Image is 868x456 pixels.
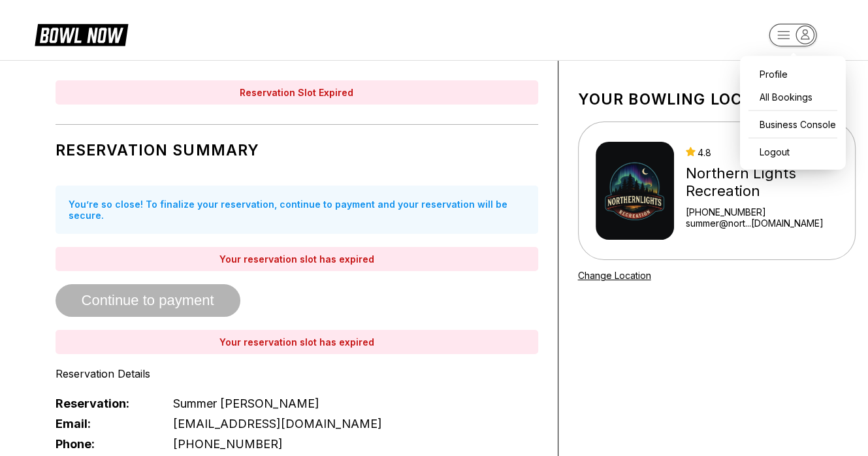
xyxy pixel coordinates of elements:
span: Reservation: [56,397,152,410]
div: Northern Lights Recreation [686,165,837,200]
span: Summer [PERSON_NAME] [173,397,319,410]
div: You’re so close! To finalize your reservation, continue to payment and your reservation will be s... [56,186,538,234]
a: All Bookings [747,86,839,108]
span: Phone: [56,437,152,451]
div: 4.8 [686,147,837,158]
button: Logout [747,140,839,163]
div: Reservation Details [56,367,538,380]
h1: Reservation Summary [56,141,538,159]
div: Reservation Slot Expired [56,80,538,105]
a: Business Console [747,113,839,136]
span: [EMAIL_ADDRESS][DOMAIN_NAME] [173,417,382,431]
div: [PHONE_NUMBER] [686,206,837,218]
span: [PHONE_NUMBER] [173,437,283,451]
div: Your reservation slot has expired [56,247,538,271]
a: Profile [747,63,839,86]
a: summer@nort...[DOMAIN_NAME] [686,218,837,229]
h1: Your bowling location [578,90,856,108]
div: Your reservation slot has expired [56,330,538,354]
a: Change Location [578,270,651,281]
span: Email: [56,417,152,431]
img: Northern Lights Recreation [596,142,675,240]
